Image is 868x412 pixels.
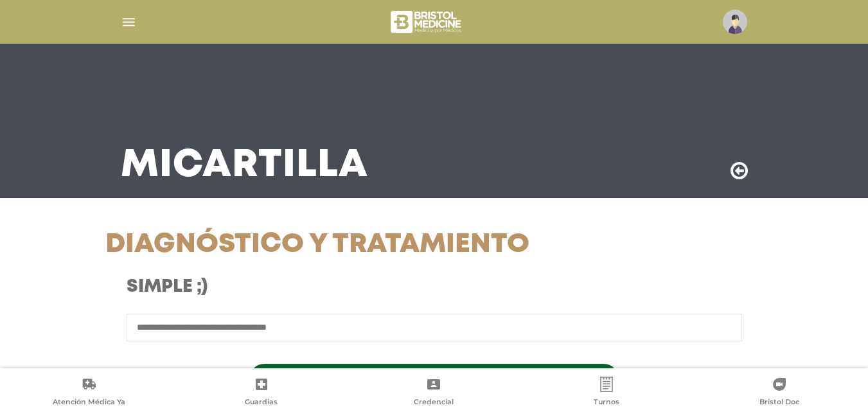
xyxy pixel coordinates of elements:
[3,377,175,409] a: Atención Médica Ya
[127,276,517,298] h3: Simple ;)
[53,397,125,409] span: Atención Médica Ya
[175,377,348,409] a: Guardias
[121,149,368,183] h3: Mi Cartilla
[389,6,465,37] img: bristol-medicine-blanco.png
[348,377,520,409] a: Credencial
[105,229,538,261] h1: Diagnóstico y Tratamiento
[693,377,865,409] a: Bristol Doc
[245,397,278,409] span: Guardias
[759,397,799,409] span: Bristol Doc
[520,377,693,409] a: Turnos
[594,397,619,409] span: Turnos
[723,10,747,34] img: profile-placeholder.svg
[121,14,137,30] img: Cober_menu-lines-white.svg
[414,397,454,409] span: Credencial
